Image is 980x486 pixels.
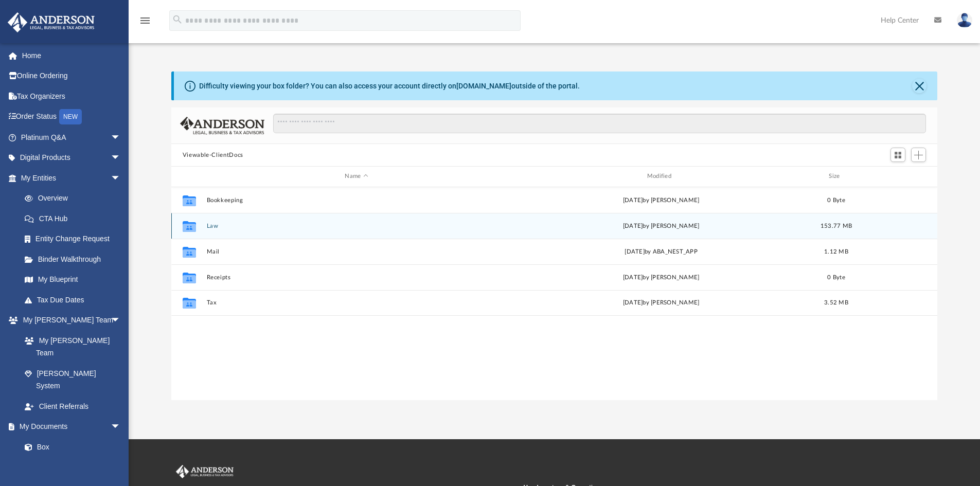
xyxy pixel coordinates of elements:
div: Size [815,172,857,181]
a: Entity Change Request [14,229,136,249]
a: Binder Walkthrough [14,249,136,269]
button: Receipts [206,274,506,281]
div: id [861,172,933,181]
button: Add [911,148,926,162]
button: Tax [206,299,506,306]
div: [DATE] by [PERSON_NAME] [511,273,811,282]
a: Order StatusNEW [7,106,136,128]
div: [DATE] by ABA_NEST_APP [511,247,811,256]
a: Home [7,45,136,66]
a: Tax Due Dates [14,290,136,310]
div: grid [171,187,938,400]
div: Difficulty viewing your box folder? You can also access your account directly on outside of the p... [199,81,580,92]
span: arrow_drop_down [111,148,131,169]
span: 1.12 MB [824,248,848,254]
a: Box [14,437,126,457]
a: My Blueprint [14,269,131,290]
button: Viewable-ClientDocs [183,151,243,160]
a: Online Ordering [7,66,136,86]
button: Bookkeeping [206,197,506,204]
input: Search files and folders [273,114,926,133]
a: Client Referrals [14,396,131,417]
div: NEW [59,109,82,124]
div: Modified [511,172,811,181]
a: Digital Productsarrow_drop_down [7,148,136,168]
a: My [PERSON_NAME] Team [14,330,126,363]
button: Switch to Grid View [890,148,906,162]
div: id [176,172,202,181]
span: arrow_drop_down [111,310,131,331]
div: Name [206,172,506,181]
div: [DATE] by [PERSON_NAME] [511,298,811,308]
a: My Documentsarrow_drop_down [7,417,131,437]
i: menu [139,14,151,27]
a: My [PERSON_NAME] Teamarrow_drop_down [7,310,131,331]
span: 0 Byte [827,197,845,203]
img: Anderson Advisors Platinum Portal [174,465,236,478]
a: Tax Organizers [7,86,136,106]
i: search [172,14,183,25]
button: Mail [206,248,506,255]
img: Anderson Advisors Platinum Portal [5,12,98,32]
a: [PERSON_NAME] System [14,363,131,396]
img: User Pic [957,13,972,28]
a: Platinum Q&Aarrow_drop_down [7,127,136,148]
span: arrow_drop_down [111,417,131,438]
a: CTA Hub [14,208,136,229]
a: My Entitiesarrow_drop_down [7,168,136,188]
div: [DATE] by [PERSON_NAME] [511,221,811,230]
span: 153.77 MB [821,223,852,228]
span: 0 Byte [827,274,845,280]
a: [DOMAIN_NAME] [456,82,511,90]
span: 3.52 MB [824,300,848,305]
a: menu [139,20,151,27]
span: arrow_drop_down [111,127,131,148]
button: Close [912,79,926,93]
span: arrow_drop_down [111,168,131,189]
button: Law [206,223,506,229]
div: [DATE] by [PERSON_NAME] [511,195,811,205]
a: Overview [14,188,136,209]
